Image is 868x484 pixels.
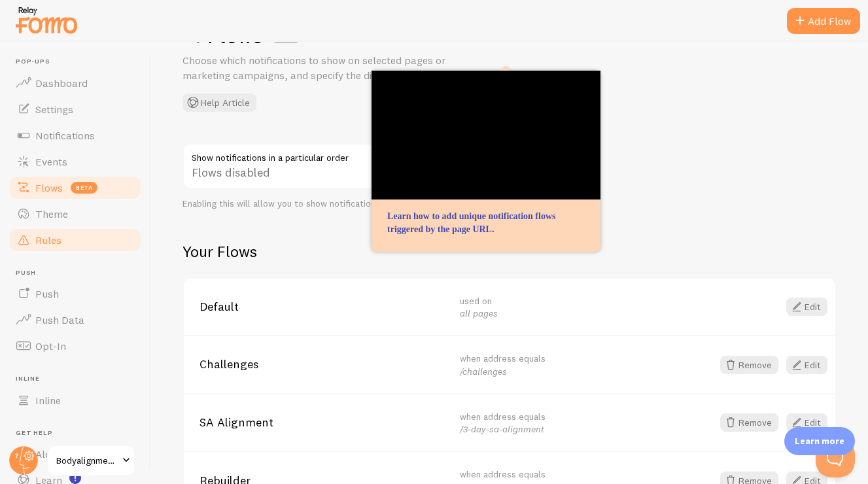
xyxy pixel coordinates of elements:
[8,227,143,253] a: Rules
[8,122,143,148] a: Notifications
[35,287,59,300] span: Push
[14,3,79,37] img: fomo-relay-logo-orange.svg
[35,155,67,168] span: Events
[35,313,84,326] span: Push Data
[200,417,444,428] span: SA Alignment
[786,356,827,374] a: Edit
[720,413,778,432] button: Remove
[8,96,143,122] a: Settings
[460,423,544,435] em: /3-day-sa-alignment
[182,241,837,262] h2: Your Flows
[460,295,498,319] span: used on
[460,366,507,377] em: /challenges
[69,472,81,484] svg: <p>Watch New Feature Tutorials!</p>
[784,427,855,455] div: Learn more
[56,453,118,468] span: Bodyalignmenttraining
[200,301,444,313] span: Default
[460,353,546,377] span: when address equals
[8,201,143,227] a: Theme
[8,148,143,175] a: Events
[16,429,143,438] span: Get Help
[8,441,143,467] a: Alerts
[786,298,827,316] a: Edit
[182,53,496,83] p: Choose which notifications to show on selected pages or marketing campaigns, and specify the disp...
[8,307,143,333] a: Push Data
[795,435,844,447] p: Learn more
[35,394,61,407] span: Inline
[182,143,575,191] div: Flows disabled
[35,77,88,90] span: Dashboard
[16,58,143,66] span: Pop-ups
[200,358,444,370] span: Challenges
[720,356,778,374] button: Remove
[35,103,73,116] span: Settings
[35,181,63,194] span: Flows
[786,413,827,432] a: Edit
[8,70,143,96] a: Dashboard
[16,375,143,383] span: Inline
[35,129,95,142] span: Notifications
[35,233,61,247] span: Rules
[460,307,498,319] em: all pages
[816,438,855,477] iframe: Help Scout Beacon - Open
[182,198,575,210] div: Enabling this will allow you to show notifications in a particular order
[8,281,143,307] a: Push
[460,411,546,435] span: when address equals
[47,445,135,476] a: Bodyalignmenttraining
[387,210,585,236] p: Learn how to add unique notification flows triggered by the page URL.
[71,182,97,194] span: beta
[8,333,143,359] a: Opt-In
[182,94,256,112] button: Help Article
[8,175,143,201] a: Flows beta
[35,339,66,353] span: Opt-In
[35,207,68,220] span: Theme
[16,269,143,277] span: Push
[8,387,143,413] a: Inline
